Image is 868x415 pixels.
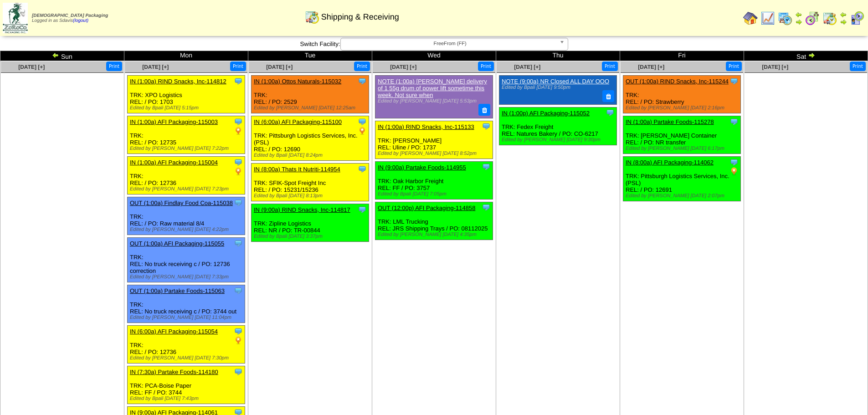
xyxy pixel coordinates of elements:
[626,105,740,111] div: Edited by [PERSON_NAME] [DATE] 2:16pm
[234,167,243,176] img: PO
[850,61,866,71] button: Print
[840,11,847,18] img: arrowleft.gif
[230,61,246,71] button: Print
[254,153,369,158] div: Edited by Bpali [DATE] 8:24pm
[626,193,740,199] div: Edited by [PERSON_NAME] [DATE] 2:07pm
[378,232,493,237] div: Edited by [PERSON_NAME] [DATE] 4:35pm
[130,396,245,401] div: Edited by Bpali [DATE] 7:43pm
[795,11,802,18] img: arrowleft.gif
[482,162,491,171] img: Tooltip
[321,12,399,22] span: Shipping & Receiving
[514,64,540,70] a: [DATE] [+]
[499,107,617,145] div: TRK: Fedex Freight REL: Natures Bakery / PO: CO-6217
[602,61,618,71] button: Print
[130,274,245,280] div: Edited by [PERSON_NAME] [DATE] 7:33pm
[375,161,493,199] div: TRK: Oak Harbor Freight REL: FF / PO: 3757
[130,240,224,247] a: OUT (1:00a) AFI Packaging-115055
[358,164,367,174] img: Tooltip
[130,328,218,335] a: IN (6:00a) AFI Packaging-115054
[378,98,488,104] div: Edited by [PERSON_NAME] [DATE] 5:53pm
[602,90,614,102] button: Delete Note
[130,159,218,166] a: IN (1:00a) AFI Packaging-115004
[266,64,293,70] a: [DATE] [+]
[130,227,245,232] div: Edited by [PERSON_NAME] [DATE] 4:22pm
[234,117,243,126] img: Tooltip
[729,167,739,176] img: PO
[254,166,340,173] a: IN (8:00a) Thats It Nutriti-114954
[623,116,741,154] div: TRK: [PERSON_NAME] Container REL: / PO: NR transfer
[808,51,815,59] img: arrowright.gif
[234,126,243,135] img: PO
[626,159,714,166] a: IN (8:00a) AFI Packaging-114062
[130,315,245,320] div: Edited by [PERSON_NAME] [DATE] 11:04pm
[18,64,45,70] a: [DATE] [+]
[252,76,369,113] div: TRK: REL: / PO: 2529
[130,355,245,361] div: Edited by [PERSON_NAME] [DATE] 7:30pm
[378,164,466,171] a: IN (9:00a) Partake Foods-114955
[130,287,225,294] a: OUT (1:00a) Partake Foods-115063
[762,64,788,70] a: [DATE] [+]
[372,51,496,61] td: Wed
[254,78,341,85] a: IN (1:00a) Ottos Naturals-115032
[254,193,369,199] div: Edited by Bpali [DATE] 8:13pm
[358,117,367,126] img: Tooltip
[52,51,59,59] img: arrowleft.gif
[124,51,248,61] td: Mon
[729,117,739,126] img: Tooltip
[744,51,868,61] td: Sat
[234,239,243,248] img: Tooltip
[502,137,616,143] div: Edited by [PERSON_NAME] [DATE] 9:30pm
[638,64,664,70] a: [DATE] [+]
[0,51,124,61] td: Sun
[305,10,319,24] img: calendarinout.gif
[729,158,739,167] img: Tooltip
[234,367,243,376] img: Tooltip
[478,104,490,116] button: Delete Note
[130,186,245,192] div: Edited by [PERSON_NAME] [DATE] 7:23pm
[375,121,493,159] div: TRK: [PERSON_NAME] REL: Uline / PO: 1737
[234,327,243,336] img: Tooltip
[128,285,245,323] div: TRK: REL: No truck receiving c / PO: 3744 out
[778,11,792,26] img: calendarprod.gif
[626,78,729,85] a: OUT (1:00a) RIND Snacks, Inc-115244
[128,238,245,282] div: TRK: REL: No truck receiving c / PO: 12736 correction
[234,286,243,295] img: Tooltip
[252,164,369,201] div: TRK: SFIK-Spot Freight Inc REL: / PO: 15231/15236
[502,110,590,117] a: IN (1:00p) AFI Packaging-115052
[840,18,847,26] img: arrowright.gif
[358,205,367,214] img: Tooltip
[482,122,491,131] img: Tooltip
[32,13,108,23] span: Logged in as Sdavis
[354,61,370,71] button: Print
[390,64,416,70] span: [DATE] [+]
[822,11,837,26] img: calendarinout.gif
[252,204,369,242] div: TRK: Zipline Logistics REL: NR / PO: TR-00844
[128,116,245,154] div: TRK: REL: / PO: 12735
[378,78,487,98] a: NOTE (1:00a) [PERSON_NAME] delivery of 1 55g drum of power lift sometime this week. Not sure when
[620,51,744,61] td: Fri
[502,85,612,90] div: Edited by Bpali [DATE] 9:50pm
[254,118,342,125] a: IN (6:00a) AFI Packaging-115100
[358,77,367,86] img: Tooltip
[726,61,742,71] button: Print
[128,197,245,235] div: TRK: REL: / PO: Raw material 8/4
[3,3,28,33] img: zoroco-logo-small.webp
[130,369,218,375] a: IN (7:30a) Partake Foods-114180
[130,78,226,85] a: IN (1:00a) RIND Snacks, Inc-114812
[128,326,245,364] div: TRK: REL: / PO: 12736
[130,105,245,111] div: Edited by Bpali [DATE] 5:15pm
[358,126,367,135] img: PO
[106,61,122,71] button: Print
[248,51,372,61] td: Tue
[73,18,88,23] a: (logout)
[254,105,369,111] div: Edited by [PERSON_NAME] [DATE] 12:25am
[375,202,493,240] div: TRK: LML Trucking REL: JRS Shipping Trays / PO: 08112025
[482,203,491,212] img: Tooltip
[850,11,864,26] img: calendarcustomer.gif
[130,146,245,151] div: Edited by [PERSON_NAME] [DATE] 7:22pm
[252,116,369,161] div: TRK: Pittsburgh Logistics Services, Inc. (PSL) REL: / PO: 12690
